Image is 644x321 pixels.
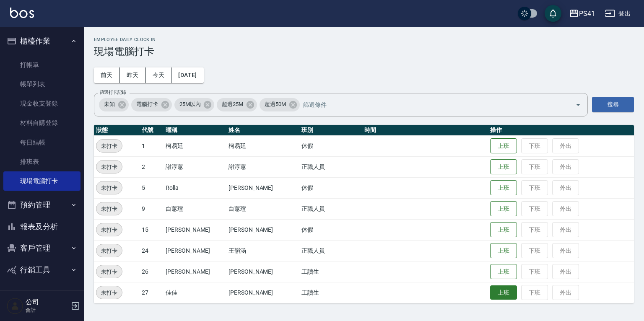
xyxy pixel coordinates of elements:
th: 班別 [299,125,362,136]
th: 操作 [488,125,634,136]
a: 打帳單 [3,55,80,75]
td: Rolla [164,177,226,198]
td: 休假 [299,177,362,198]
h2: Employee Daily Clock In [94,37,634,42]
button: 上班 [490,222,517,238]
button: Open [571,98,585,111]
span: 未打卡 [96,246,122,255]
a: 排班表 [3,152,80,171]
button: 搜尋 [592,97,634,112]
td: 正職人員 [299,240,362,261]
a: 材料自購登錄 [3,113,80,132]
a: 現場電腦打卡 [3,171,80,191]
button: 上班 [490,285,517,300]
input: 篩選條件 [301,97,561,112]
img: Person [7,298,23,314]
span: 未知 [99,100,120,109]
div: PS41 [579,8,595,19]
span: 未打卡 [96,288,122,297]
td: 佳佳 [164,282,226,303]
button: 上班 [490,264,517,280]
button: 上班 [490,201,517,217]
td: 柯易廷 [226,135,299,156]
button: 櫃檯作業 [3,30,80,52]
h3: 現場電腦打卡 [94,46,634,57]
img: Logo [10,8,34,18]
span: 超過25M [217,100,248,109]
td: 休假 [299,135,362,156]
button: 上班 [490,243,517,259]
button: 客戶管理 [3,237,80,259]
td: 2 [140,156,164,177]
td: 工讀生 [299,261,362,282]
div: 25M以內 [174,98,215,111]
td: 9 [140,198,164,219]
th: 時間 [362,125,488,136]
button: [DATE] [171,67,203,83]
td: [PERSON_NAME] [164,240,226,261]
button: 報表及分析 [3,216,80,238]
td: 24 [140,240,164,261]
button: 上班 [490,138,517,154]
button: 預約管理 [3,194,80,216]
td: [PERSON_NAME] [226,261,299,282]
button: save [545,5,561,22]
td: 白蕙瑄 [226,198,299,219]
td: 26 [140,261,164,282]
div: 未知 [99,98,129,111]
th: 代號 [140,125,164,136]
td: 柯易廷 [164,135,226,156]
div: 超過25M [217,98,257,111]
td: 5 [140,177,164,198]
span: 未打卡 [96,225,122,234]
span: 未打卡 [96,184,122,192]
td: 15 [140,219,164,240]
td: 王韻涵 [226,240,299,261]
td: 正職人員 [299,198,362,219]
td: 1 [140,135,164,156]
span: 未打卡 [96,267,122,276]
th: 狀態 [94,125,140,136]
td: 正職人員 [299,156,362,177]
h5: 公司 [26,298,68,306]
th: 暱稱 [164,125,226,136]
a: 現金收支登錄 [3,94,80,113]
a: 每日結帳 [3,133,80,152]
button: 前天 [94,67,120,83]
a: 帳單列表 [3,75,80,94]
td: 謝淳蕙 [164,156,226,177]
div: 超過50M [260,98,300,111]
td: [PERSON_NAME] [164,261,226,282]
button: 行銷工具 [3,259,80,281]
span: 電腦打卡 [131,100,163,109]
td: 27 [140,282,164,303]
td: [PERSON_NAME] [164,219,226,240]
p: 會計 [26,306,68,314]
span: 未打卡 [96,205,122,213]
td: [PERSON_NAME] [226,177,299,198]
td: 工讀生 [299,282,362,303]
button: 登出 [602,6,634,21]
th: 姓名 [226,125,299,136]
span: 超過50M [260,100,291,109]
span: 未打卡 [96,163,122,171]
td: 白蕙瑄 [164,198,226,219]
td: [PERSON_NAME] [226,282,299,303]
button: PS41 [566,5,598,22]
label: 篩選打卡記錄 [100,89,126,96]
button: 上班 [490,159,517,175]
button: 上班 [490,180,517,196]
td: [PERSON_NAME] [226,219,299,240]
td: 休假 [299,219,362,240]
td: 謝淳蕙 [226,156,299,177]
span: 未打卡 [96,142,122,150]
div: 電腦打卡 [131,98,172,111]
button: 今天 [146,67,172,83]
button: 昨天 [120,67,146,83]
span: 25M以內 [174,100,206,109]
